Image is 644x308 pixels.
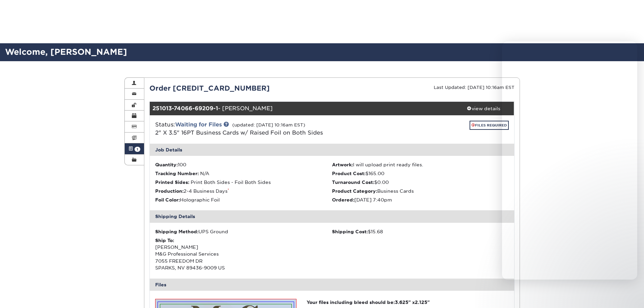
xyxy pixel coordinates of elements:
li: Holographic Foil [155,196,332,203]
strong: Product Cost: [332,171,365,176]
strong: Product Category: [332,188,377,194]
strong: 251013-74066-69209-1 [152,105,218,112]
strong: Foil Color: [155,197,180,203]
a: Waiting for Files [175,121,222,128]
div: [PERSON_NAME] M&G Professional Services 7055 FREEDOM DR SPARKS, NV 89436-9009 US [155,237,332,271]
div: Files [150,279,514,291]
a: FILES REQUIRED [470,121,509,130]
strong: Artwork: [332,162,353,167]
span: 1 [135,147,140,152]
strong: Printed Sides: [155,180,189,185]
div: - [PERSON_NAME] [150,102,453,115]
strong: Tracking Number: [155,171,199,176]
li: Business Cards [332,188,509,194]
strong: Ordered: [332,197,354,203]
strong: Shipping Cost: [332,229,368,234]
strong: Shipping Method: [155,229,198,234]
li: 100 [155,161,332,168]
iframe: Intercom live chat [502,42,637,280]
small: Last Updated: [DATE] 10:16am EST [434,85,515,90]
li: I will upload print ready files. [332,161,509,168]
a: 1 [125,143,144,154]
li: 2-4 Business Days [155,188,332,194]
li: [DATE] 7:40pm [332,196,509,203]
div: Shipping Details [150,210,514,222]
div: $15.68 [332,228,509,235]
div: view details [453,105,514,112]
strong: Ship To: [155,238,174,243]
a: 2" X 3.5" 16PT Business Cards w/ Raised Foil on Both Sides [155,129,323,136]
strong: Turnaround Cost: [332,180,374,185]
iframe: Intercom live chat [621,285,637,301]
div: Status: [150,121,392,137]
strong: Your files including bleed should be: " x " [307,300,430,305]
div: Order [CREDIT_CARD_NUMBER] [144,83,332,93]
a: view details [453,102,514,115]
li: $0.00 [332,179,509,186]
strong: Production: [155,188,184,194]
span: 2.125 [415,300,427,305]
li: $165.00 [332,170,509,177]
small: (updated: [DATE] 10:16am EST) [232,122,305,127]
div: UPS Ground [155,228,332,235]
span: N/A [200,171,209,176]
span: 3.625 [395,300,408,305]
span: Print Both Sides - Foil Both Sides [191,180,271,185]
div: Job Details [150,144,514,156]
strong: Quantity: [155,162,178,167]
